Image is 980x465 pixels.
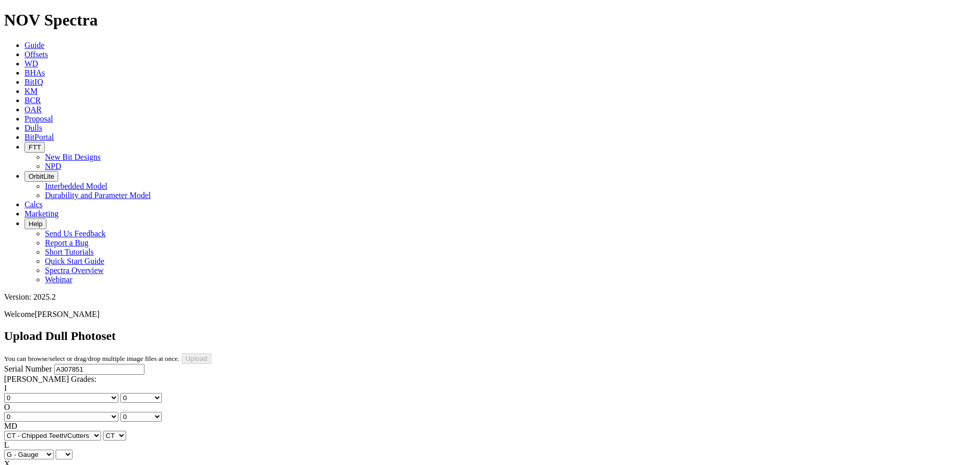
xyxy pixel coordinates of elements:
[24,171,58,182] button: OrbitLite
[24,124,42,132] a: Dulls
[4,422,17,430] label: MD
[4,375,976,384] div: [PERSON_NAME] Grades:
[4,11,976,30] h1: NOV Spectra
[24,50,48,59] a: Offsets
[45,229,106,238] a: Send Us Feedback
[45,182,107,190] a: Interbedded Model
[24,96,41,105] a: BCR
[29,173,54,180] span: OrbitLite
[4,384,7,393] label: I
[182,353,211,364] input: Upload
[45,162,61,170] a: NPD
[4,310,976,319] p: Welcome
[45,238,88,247] a: Report a Bug
[4,403,10,411] label: O
[24,209,59,218] a: Marketing
[24,200,43,209] a: Calcs
[45,191,151,200] a: Durability and Parameter Model
[24,87,38,95] a: KM
[4,364,52,373] label: Serial Number
[35,310,100,319] span: [PERSON_NAME]
[24,41,44,50] a: Guide
[24,133,54,141] a: BitPortal
[24,78,43,86] a: BitIQ
[4,440,9,449] label: L
[45,248,94,256] a: Short Tutorials
[24,114,53,123] a: Proposal
[4,292,976,302] div: Version: 2025.2
[24,59,38,68] a: WD
[29,143,41,151] span: FTT
[45,275,72,284] a: Webinar
[4,355,180,362] small: You can browse/select or drag/drop multiple image files at once.
[45,266,104,275] a: Spectra Overview
[4,329,976,343] h2: Upload Dull Photoset
[24,142,45,153] button: FTT
[24,105,42,114] a: OAR
[24,68,45,77] a: BHAs
[24,218,46,229] button: Help
[45,153,101,161] a: New Bit Designs
[29,220,42,228] span: Help
[45,257,104,265] a: Quick Start Guide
